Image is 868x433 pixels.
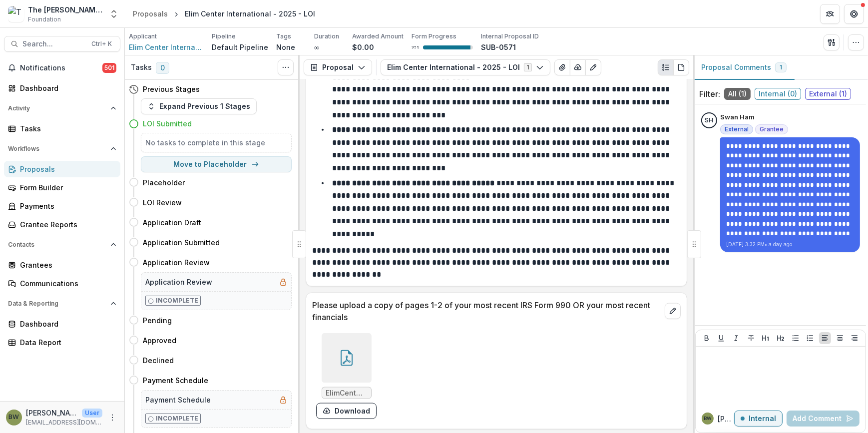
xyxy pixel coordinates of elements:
[834,332,846,344] button: Align Center
[705,117,714,124] div: Swan Ham
[143,375,208,386] h4: Payment Schedule
[805,88,851,100] span: External ( 1 )
[129,32,157,41] p: Applicant
[143,257,210,268] h4: Application Review
[673,59,689,75] button: PDF view
[4,257,120,273] a: Grantees
[775,332,787,344] button: Heading 2
[145,395,211,405] h5: Payment Schedule
[145,277,212,287] h5: Application Review
[4,296,120,312] button: Open Data & Reporting
[820,4,840,24] button: Partners
[718,414,734,424] p: [PERSON_NAME]
[129,6,319,21] nav: breadcrumb
[554,59,570,75] button: View Attached Files
[8,300,106,307] span: Data & Reporting
[143,84,200,94] h4: Previous Stages
[745,332,757,344] button: Strike
[701,332,713,344] button: Bold
[715,332,727,344] button: Underline
[734,411,783,427] button: Internal
[26,418,102,427] p: [EMAIL_ADDRESS][DOMAIN_NAME]
[726,241,854,248] p: [DATE] 3:32 PM • a day ago
[481,42,516,52] p: SUB-0571
[699,88,720,100] p: Filter:
[20,83,112,93] div: Dashboard
[730,332,742,344] button: Italicize
[143,197,182,208] h4: LOI Review
[658,59,674,75] button: Plaintext view
[133,8,168,19] div: Proposals
[665,303,681,319] button: edit
[143,118,192,129] h4: LOI Submitted
[129,42,204,52] a: Elim Center International
[141,156,292,172] button: Move to Placeholder
[352,32,404,41] p: Awarded Amount
[156,414,198,423] p: Incomplete
[316,403,377,419] button: download-form-response
[212,32,236,41] p: Pipeline
[20,260,112,270] div: Grantees
[755,88,801,100] span: Internal ( 0 )
[143,217,201,228] h4: Application Draft
[26,408,78,418] p: [PERSON_NAME]
[143,177,185,188] h4: Placeholder
[4,120,120,137] a: Tasks
[131,63,152,72] h3: Tasks
[693,55,795,80] button: Proposal Comments
[4,141,120,157] button: Open Workflows
[102,63,116,73] span: 501
[20,337,112,348] div: Data Report
[276,42,295,52] p: None
[212,42,268,52] p: Default Pipeline
[143,237,220,248] h4: Application Submitted
[4,334,120,351] a: Data Report
[314,32,339,41] p: Duration
[314,42,319,52] p: ∞
[20,64,102,72] span: Notifications
[107,4,121,24] button: Open entity switcher
[4,179,120,196] a: Form Builder
[28,15,61,24] span: Foundation
[28,4,103,15] div: The [PERSON_NAME] Foundation
[704,416,712,421] div: Blair White
[8,105,106,112] span: Activity
[20,201,112,211] div: Payments
[4,316,120,332] a: Dashboard
[4,198,120,214] a: Payments
[143,335,176,346] h4: Approved
[844,4,864,24] button: Get Help
[4,100,120,116] button: Open Activity
[4,275,120,292] a: Communications
[20,219,112,230] div: Grantee Reports
[819,332,831,344] button: Align Left
[749,415,776,423] p: Internal
[156,296,198,305] p: Incomplete
[4,237,120,253] button: Open Contacts
[304,59,372,75] button: Proposal
[4,161,120,177] a: Proposals
[276,32,291,41] p: Tags
[22,40,85,48] span: Search...
[4,36,120,52] button: Search...
[89,38,114,49] div: Ctrl + K
[312,299,661,323] p: Please upload a copy of pages 1-2 of your most recent IRS Form 990 OR your most recent financials
[804,332,816,344] button: Ordered List
[4,216,120,233] a: Grantee Reports
[20,123,112,134] div: Tasks
[352,42,374,52] p: $0.00
[20,182,112,193] div: Form Builder
[760,126,784,133] span: Grantee
[4,80,120,96] a: Dashboard
[790,332,802,344] button: Bullet List
[8,145,106,152] span: Workflows
[20,319,112,329] div: Dashboard
[787,411,860,427] button: Add Comment
[585,59,601,75] button: Edit as form
[9,414,19,421] div: Blair White
[145,137,287,148] h5: No tasks to complete in this stage
[725,126,749,133] span: External
[129,6,172,21] a: Proposals
[185,8,315,19] div: Elim Center International - 2025 - LOI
